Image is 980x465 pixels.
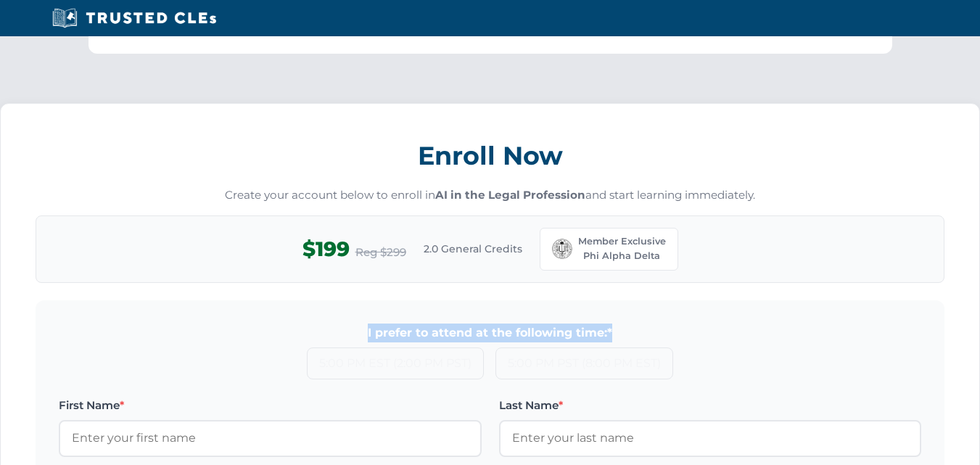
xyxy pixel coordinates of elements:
span: Member Exclusive Phi Alpha Delta [578,234,666,264]
span: 2.0 General Credits [424,241,522,257]
img: Trusted CLEs [48,7,221,29]
label: First Name [59,397,482,414]
div: I prefer to attend at the following time: [59,324,921,342]
img: PAD [552,239,572,259]
input: Enter your last name [499,420,922,456]
input: Enter your first name [59,420,482,456]
label: Last Name [499,397,922,414]
h3: Enroll Now [36,133,944,178]
span: Reg $299 [355,244,406,261]
label: 5:00 PM PST (8:00 PM EST) [495,347,673,379]
strong: AI in the Legal Profession [435,188,585,202]
label: 5:00 PM EST (2:00 PM PST) [307,347,484,379]
span: $199 [302,233,350,266]
p: Create your account below to enroll in and start learning immediately. [36,187,944,204]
